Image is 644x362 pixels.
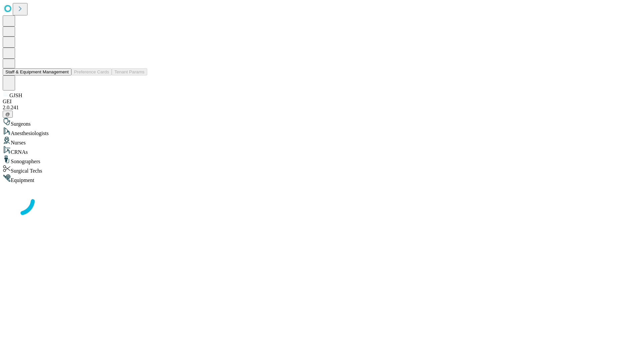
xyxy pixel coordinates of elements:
[112,68,147,75] button: Tenant Params
[3,165,641,174] div: Surgical Techs
[3,105,641,111] div: 2.0.241
[3,111,13,118] button: @
[9,93,22,98] span: GJSH
[3,146,641,155] div: CRNAs
[3,155,641,165] div: Sonographers
[3,99,641,105] div: GEI
[3,174,641,183] div: Equipment
[3,118,641,127] div: Surgeons
[5,112,10,117] span: @
[3,127,641,136] div: Anesthesiologists
[3,68,71,75] button: Staff & Equipment Management
[3,136,641,146] div: Nurses
[71,68,112,75] button: Preference Cards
